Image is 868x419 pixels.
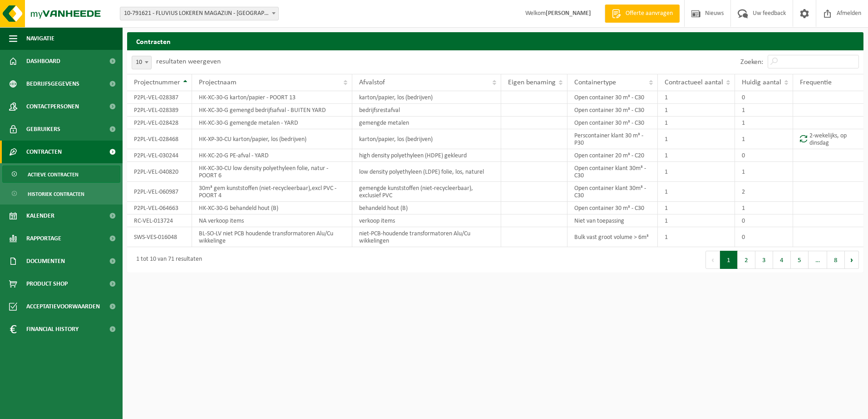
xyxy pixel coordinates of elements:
[132,56,152,69] span: 10
[735,149,793,162] td: 0
[127,32,863,50] h2: Contracten
[720,251,738,269] button: 1
[658,202,735,214] td: 1
[809,251,827,269] span: …
[192,214,352,227] td: NA verkoop items
[352,162,501,182] td: low density polyethyleen (LDPE) folie, los, naturel
[26,273,68,295] span: Product Shop
[352,129,501,149] td: karton/papier, los (bedrijven)
[755,251,773,269] button: 3
[735,104,793,117] td: 1
[791,251,809,269] button: 5
[26,50,60,73] span: Dashboard
[735,202,793,214] td: 1
[127,182,192,202] td: P2PL-VEL-060987
[26,27,54,50] span: Navigatie
[658,182,735,202] td: 1
[567,149,658,162] td: Open container 20 m³ - C20
[192,104,352,117] td: HK-XC-30-G gemengd bedrijfsafval - BUITEN YARD
[352,227,501,247] td: niet-PCB-houdende transformatoren Alu/Cu wikkelingen
[26,227,61,250] span: Rapportage
[574,79,616,86] span: Containertype
[567,129,658,149] td: Perscontainer klant 30 m³ - P30
[735,182,793,202] td: 2
[156,58,221,65] label: resultaten weergeven
[735,129,793,149] td: 1
[132,56,151,69] span: 10
[623,9,675,18] span: Offerte aanvragen
[352,117,501,129] td: gemengde metalen
[2,166,120,183] a: Actieve contracten
[127,162,192,182] td: P2PL-VEL-040820
[192,182,352,202] td: 30m³ gem kunststoffen (niet-recycleerbaar),excl PVC -POORT 4
[26,250,65,273] span: Documenten
[26,95,79,118] span: Contactpersonen
[800,79,832,86] span: Frequentie
[567,182,658,202] td: Open container klant 30m³ - C30
[127,129,192,149] td: P2PL-VEL-028468
[735,227,793,247] td: 0
[658,162,735,182] td: 1
[567,91,658,104] td: Open container 30 m³ - C30
[192,91,352,104] td: HK-XC-30-G karton/papier - POORT 13
[827,251,845,269] button: 8
[28,166,79,183] span: Actieve contracten
[192,202,352,214] td: HK-XC-30-G behandeld hout (B)
[127,117,192,129] td: P2PL-VEL-028428
[120,7,279,20] span: 10-791621 - FLUVIUS LOKEREN MAGAZIJN - LOKEREN
[127,227,192,247] td: SWS-VES-016048
[132,252,202,268] div: 1 tot 10 van 71 resultaten
[546,10,591,17] strong: [PERSON_NAME]
[735,162,793,182] td: 1
[26,141,62,163] span: Contracten
[352,91,501,104] td: karton/papier, los (bedrijven)
[199,79,237,86] span: Projectnaam
[845,251,859,269] button: Next
[134,79,180,86] span: Projectnummer
[28,185,84,203] span: Historiek contracten
[742,79,781,86] span: Huidig aantal
[2,185,120,202] a: Historiek contracten
[192,117,352,129] td: HK-XC-30-G gemengde metalen - YARD
[658,149,735,162] td: 1
[567,162,658,182] td: Open container klant 30m³ - C30
[738,251,755,269] button: 2
[127,202,192,214] td: P2PL-VEL-064663
[127,149,192,162] td: P2PL-VEL-030244
[605,5,680,23] a: Offerte aanvragen
[127,91,192,104] td: P2PL-VEL-028387
[352,202,501,214] td: behandeld hout (B)
[735,91,793,104] td: 0
[567,214,658,227] td: Niet van toepassing
[26,205,54,227] span: Kalender
[127,104,192,117] td: P2PL-VEL-028389
[740,58,763,66] label: Zoeken:
[567,104,658,117] td: Open container 30 m³ - C30
[352,149,501,162] td: high density polyethyleen (HDPE) gekleurd
[192,149,352,162] td: HK-XC-20-G PE-afval - YARD
[735,214,793,227] td: 0
[658,91,735,104] td: 1
[567,117,658,129] td: Open container 30 m³ - C30
[192,162,352,182] td: HK-XC-30-CU low density polyethyleen folie, natur - POORT 6
[735,117,793,129] td: 1
[508,79,556,86] span: Eigen benaming
[773,251,791,269] button: 4
[658,227,735,247] td: 1
[26,318,79,341] span: Financial History
[658,129,735,149] td: 1
[658,214,735,227] td: 1
[359,79,385,86] span: Afvalstof
[665,79,723,86] span: Contractueel aantal
[26,118,60,141] span: Gebruikers
[192,227,352,247] td: BL-SO-LV niet PCB houdende transformatoren Alu/Cu wikkelinge
[352,214,501,227] td: verkoop items
[192,129,352,149] td: HK-XP-30-CU karton/papier, los (bedrijven)
[658,117,735,129] td: 1
[120,7,278,20] span: 10-791621 - FLUVIUS LOKEREN MAGAZIJN - LOKEREN
[658,104,735,117] td: 1
[26,295,100,318] span: Acceptatievoorwaarden
[705,251,720,269] button: Previous
[26,73,79,95] span: Bedrijfsgegevens
[793,129,863,149] td: 2-wekelijks, op dinsdag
